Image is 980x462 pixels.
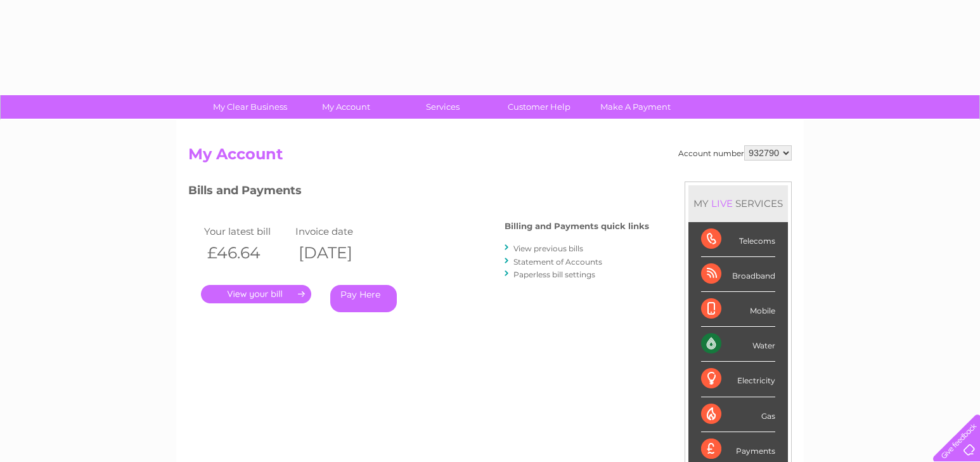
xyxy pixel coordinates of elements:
[583,95,688,119] a: Make A Payment
[505,221,649,231] h4: Billing and Payments quick links
[701,327,775,362] div: Water
[487,95,591,119] a: Customer Help
[330,285,397,312] a: Pay Here
[678,145,792,161] div: Account number
[294,95,399,119] a: My Account
[201,240,292,266] th: £46.64
[292,240,384,266] th: [DATE]
[188,181,649,204] h3: Bills and Payments
[292,223,384,240] td: Invoice date
[701,257,775,292] div: Broadband
[709,197,735,209] div: LIVE
[701,397,775,432] div: Gas
[513,257,602,267] a: Statement of Accounts
[513,244,583,253] a: View previous bills
[701,362,775,397] div: Electricity
[201,285,311,303] a: .
[188,145,792,169] h2: My Account
[701,222,775,257] div: Telecoms
[513,270,595,279] a: Paperless bill settings
[688,185,788,221] div: MY SERVICES
[201,223,292,240] td: Your latest bill
[198,95,302,119] a: My Clear Business
[701,292,775,327] div: Mobile
[390,95,495,119] a: Services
